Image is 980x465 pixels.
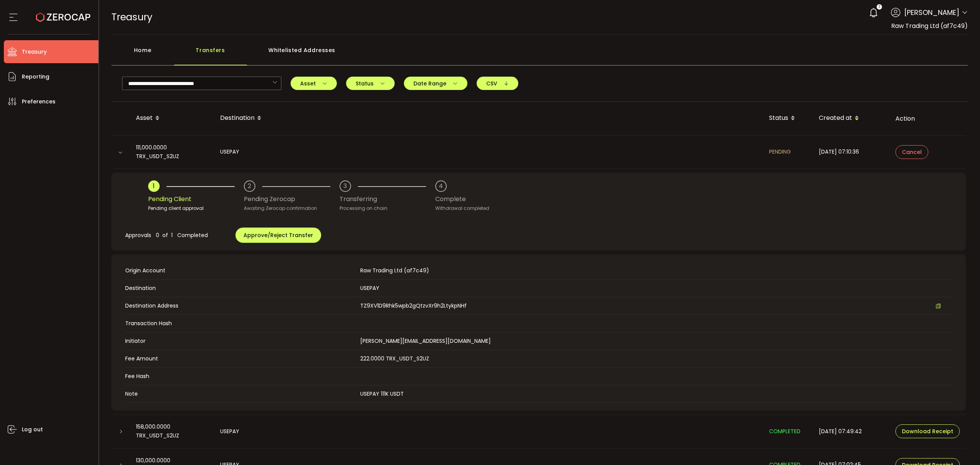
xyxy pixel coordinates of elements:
[889,114,966,123] div: Action
[356,81,385,86] span: Status
[125,390,357,398] span: Note
[248,183,251,189] div: 2
[148,192,244,206] div: Pending Client
[111,43,174,65] div: Home
[413,81,458,86] span: Date Range
[902,429,953,434] span: Download Receipt
[360,390,404,398] span: USEPAY 111K USDT
[360,267,429,274] span: Raw Trading Ltd (af7c49)
[174,43,247,65] div: Transfers
[942,428,980,465] iframe: Chat Widget
[125,355,357,363] span: Fee Amount
[486,81,509,86] span: CSV
[340,192,435,206] div: Transferring
[895,424,960,438] button: Download Receipt
[235,228,321,243] button: Approve/Reject Transfer
[125,302,357,310] span: Destination Address
[130,112,214,125] div: Asset
[125,284,357,292] span: Destination
[404,77,467,90] button: Date Range
[125,231,208,239] span: Approvals 0 of 1 Completed
[130,143,214,161] div: 111,000.0000 TRX_USDT_S2UZ
[439,183,443,189] div: 4
[125,337,357,345] span: Initiator
[125,319,357,327] span: Transaction Hash
[435,205,489,212] div: Withdrawal completed
[360,355,429,362] span: 222.0000 TRX_USDT_S2UZ
[291,77,337,90] button: Asset
[813,427,889,436] div: [DATE] 07:49:42
[360,337,491,345] span: [PERSON_NAME][EMAIL_ADDRESS][DOMAIN_NAME]
[360,302,467,310] span: TZ9XV1D9Rhk5wpb2gQtzvXr9h2LtykpNHf
[813,147,889,156] div: [DATE] 07:10:36
[346,77,395,90] button: Status
[891,21,968,30] span: Raw Trading Ltd (af7c49)
[895,145,928,159] button: Cancel
[130,422,214,440] div: 158,000.0000 TRX_USDT_S2UZ
[148,205,244,212] div: Pending client approval
[300,81,327,86] span: Asset
[22,46,47,57] span: Treasury
[813,112,889,125] div: Created at
[244,205,340,212] div: Awaiting Zerocap confirmation
[153,183,155,189] div: 1
[360,284,379,292] span: USEPAY
[125,267,357,275] span: Origin Account
[125,372,357,380] span: Fee Hash
[247,43,357,65] div: Whitelisted Addresses
[879,4,880,10] span: 3
[769,148,791,156] span: PENDING
[243,231,313,239] span: Approve/Reject Transfer
[214,147,763,156] div: USEPAY
[769,427,800,435] span: COMPLETED
[435,192,489,206] div: Complete
[904,7,959,18] span: [PERSON_NAME]
[343,183,347,189] div: 3
[214,112,763,125] div: Destination
[477,77,518,90] button: CSV
[902,149,922,155] span: Cancel
[214,427,763,436] div: USEPAY
[22,424,43,435] span: Log out
[763,112,813,125] div: Status
[340,205,435,212] div: Processing on chain
[111,10,152,24] span: Treasury
[244,192,340,206] div: Pending Zerocap
[22,71,49,82] span: Reporting
[22,96,56,107] span: Preferences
